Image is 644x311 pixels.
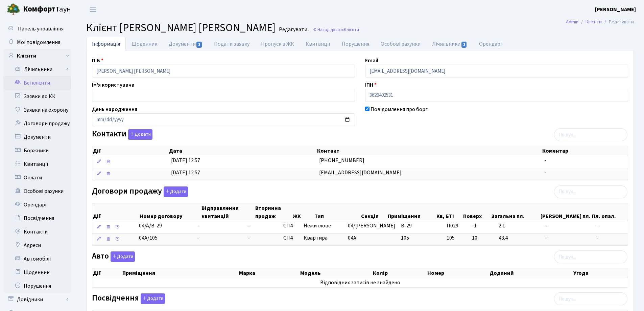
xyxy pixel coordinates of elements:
th: Дії [92,203,139,221]
th: Марка [238,268,300,278]
th: Кв, БТІ [436,203,462,221]
th: Секція [360,203,387,221]
span: - [197,222,199,229]
button: Договори продажу [164,186,188,197]
th: Тип [314,203,360,221]
th: Відправлення квитанцій [201,203,255,221]
span: 04/[PERSON_NAME] [348,222,396,229]
a: Додати [109,250,135,262]
a: Боржники [3,144,71,157]
td: Відповідних записів не знайдено [92,278,628,287]
span: [PHONE_NUMBER] [319,157,364,164]
span: Клієнти [344,26,359,33]
span: 43.4 [499,234,539,242]
input: Пошук... [554,185,627,198]
input: Пошук... [554,250,627,263]
b: [PERSON_NAME] [595,6,636,13]
a: Інформація [86,37,126,51]
a: Клієнти [3,49,71,63]
span: - [544,169,546,176]
a: Особові рахунки [3,184,71,198]
span: - [545,234,591,242]
a: Назад до всіхКлієнти [313,26,359,33]
a: Оплати [3,171,71,184]
button: Авто [111,251,135,262]
input: Пошук... [554,128,627,141]
a: Клієнти [586,18,602,25]
span: 04/А/В-29 [139,222,162,229]
b: Комфорт [23,4,55,15]
a: Подати заявку [208,37,255,51]
span: Квартира [304,234,342,242]
a: Документи [163,37,208,51]
span: [DATE] 12:57 [171,157,200,164]
th: Номер [427,268,489,278]
th: ЖК [292,203,314,221]
a: Порушення [3,279,71,293]
label: Повідомлення про борг [371,105,428,113]
span: СП4 [283,222,298,230]
th: Угода [573,268,628,278]
a: Додати [162,185,188,197]
span: Клієнт [PERSON_NAME] [PERSON_NAME] [86,20,276,36]
th: Поверх [462,203,491,221]
label: День народження [92,105,137,113]
th: Вторинна продаж [255,203,292,221]
a: Заявки на охорону [3,103,71,117]
span: - [197,234,199,242]
th: Приміщення [122,268,239,278]
span: Панель управління [18,25,64,32]
th: Коментар [542,146,628,156]
li: Редагувати [602,18,634,26]
span: - [248,222,250,229]
span: П029 [447,222,466,230]
span: Таун [23,4,71,15]
a: Орендарі [3,198,71,212]
span: СП4 [283,234,298,242]
th: Колір [372,268,427,278]
a: Особові рахунки [375,37,426,51]
a: Щоденник [3,266,71,279]
label: ПІБ [92,57,103,65]
span: 105 [447,234,466,242]
label: Авто [92,251,135,262]
a: Всі клієнти [3,76,71,90]
a: Пропуск в ЖК [255,37,300,51]
th: Дії [92,146,168,156]
label: Ім'я користувача [92,81,135,89]
a: Лічильники [8,63,71,76]
a: Посвідчення [3,212,71,225]
a: Автомобілі [3,252,71,266]
a: Квитанції [3,157,71,171]
label: Посвідчення [92,293,165,304]
a: Довідники [3,293,71,306]
span: Нежитлове [304,222,342,230]
th: Дата [168,146,316,156]
th: Приміщення [387,203,436,221]
th: Номер договору [139,203,200,221]
th: Пл. опал. [591,203,628,221]
a: Лічильники [426,37,473,51]
th: Доданий [489,268,573,278]
a: Орендарі [473,37,507,51]
span: - [545,222,591,230]
span: - [248,234,250,242]
label: Email [365,57,378,65]
a: Контакти [3,225,71,239]
a: Документи [3,130,71,144]
button: Переключити навігацію [85,4,101,15]
span: [EMAIL_ADDRESS][DOMAIN_NAME] [319,169,402,176]
span: 10 [472,234,494,242]
a: Admin [566,18,578,25]
a: Порушення [336,37,375,51]
label: Договори продажу [92,186,188,197]
th: Модель [300,268,372,278]
button: Посвідчення [141,293,165,304]
span: 105 [401,234,409,242]
th: Загальна пл. [491,203,540,221]
nav: breadcrumb [556,15,644,29]
a: [PERSON_NAME] [595,5,636,14]
small: Редагувати . [278,26,309,33]
span: В-29 [401,222,412,229]
label: ІПН [365,81,377,89]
